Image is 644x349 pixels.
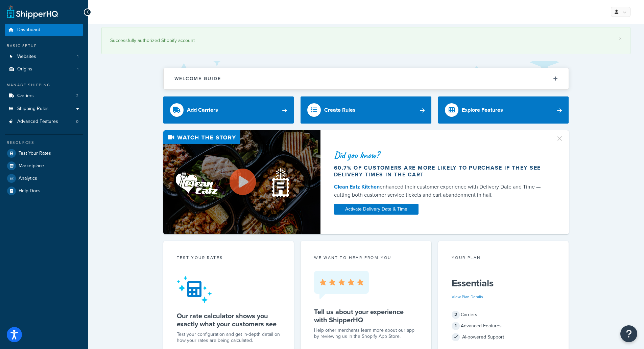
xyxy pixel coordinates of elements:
[5,185,83,197] a: Help Docs
[177,331,281,344] div: Test your configuration and get in-depth detail on how your rates are being calculated.
[174,76,221,81] h2: Welcome Guide
[334,150,548,160] div: Did you know?
[19,163,44,169] span: Marketplace
[5,50,83,63] a: Websites1
[5,147,83,159] a: Test Your Rates
[76,93,78,99] span: 2
[314,327,418,340] p: Help other merchants learn more about our app by reviewing us in the Shopify App Store.
[19,176,37,181] span: Analytics
[76,119,78,125] span: 0
[17,106,49,112] span: Shipping Rules
[619,36,622,41] a: ×
[334,183,548,199] div: enhanced their customer experience with Delivery Date and Time — cutting both customer service ti...
[452,278,555,289] h5: Essentials
[77,54,78,60] span: 1
[164,68,569,89] button: Welcome Guide
[334,183,380,191] a: Clean Eatz Kitchen
[334,165,548,178] div: 60.7% of customers are more likely to purchase if they see delivery times in the cart
[5,172,83,184] a: Analytics
[324,105,356,115] div: Create Rules
[163,130,320,234] img: Video thumbnail
[452,332,555,342] div: AI-powered Support
[17,27,40,33] span: Dashboard
[5,90,83,102] li: Carriers
[5,115,83,128] li: Advanced Features
[452,255,555,262] div: Your Plan
[5,90,83,102] a: Carriers2
[163,96,294,124] a: Add Carriers
[5,140,83,146] div: Resources
[5,43,83,49] div: Basic Setup
[452,311,460,319] span: 2
[5,50,83,63] li: Websites
[334,204,419,215] a: Activate Delivery Date & Time
[17,66,32,72] span: Origins
[452,310,555,320] div: Carriers
[314,308,418,324] h5: Tell us about your experience with ShipperHQ
[5,63,83,75] li: Origins
[17,54,36,60] span: Websites
[17,119,58,125] span: Advanced Features
[462,105,503,115] div: Explore Features
[17,93,34,99] span: Carriers
[452,294,483,300] a: View Plan Details
[5,103,83,115] a: Shipping Rules
[19,151,51,156] span: Test Your Rates
[452,321,555,331] div: Advanced Features
[5,82,83,88] div: Manage Shipping
[5,63,83,75] a: Origins1
[452,322,460,330] span: 1
[187,105,218,115] div: Add Carriers
[19,188,41,194] span: Help Docs
[5,24,83,36] a: Dashboard
[5,115,83,128] a: Advanced Features0
[314,255,418,261] p: we want to hear from you
[110,36,622,45] div: Successfully authorized Shopify account
[301,96,431,124] a: Create Rules
[77,66,78,72] span: 1
[438,96,569,124] a: Explore Features
[177,255,281,262] div: Test your rates
[5,160,83,172] a: Marketplace
[177,312,281,328] h5: Our rate calculator shows you exactly what your customers see
[620,325,637,342] button: Open Resource Center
